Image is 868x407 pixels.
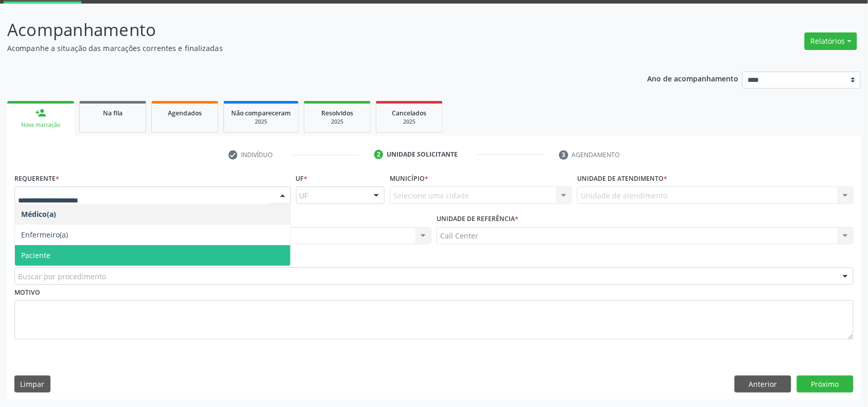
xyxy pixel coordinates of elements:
[437,211,518,227] label: Unidade de referência
[735,376,791,393] button: Anterior
[231,118,291,126] div: 2025
[384,118,435,126] div: 2025
[577,171,667,186] label: Unidade de atendimento
[805,32,857,50] button: Relatórios
[387,150,458,159] div: Unidade solicitante
[374,150,384,159] div: 2
[231,109,291,117] span: Não compareceram
[168,109,202,117] span: Agendados
[18,271,106,282] span: Buscar por procedimento
[797,376,854,393] button: Próximo
[21,209,56,219] span: Médico(a)
[21,230,68,240] span: Enfermeiro(a)
[648,72,739,84] p: Ano de acompanhamento
[296,171,308,186] label: UF
[14,285,40,301] label: Motivo
[311,118,363,126] div: 2025
[21,250,50,260] span: Paciente
[7,17,605,43] p: Acompanhamento
[300,190,308,201] span: UF
[7,43,605,54] p: Acompanhe a situação das marcações correntes e finalizadas
[14,376,50,393] button: Limpar
[392,109,427,117] span: Cancelados
[103,109,123,117] span: Na fila
[14,171,59,186] label: Requerente
[35,107,46,118] div: person_add
[321,109,353,117] span: Resolvidos
[390,171,428,186] label: Município
[14,121,67,129] div: Nova marcação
